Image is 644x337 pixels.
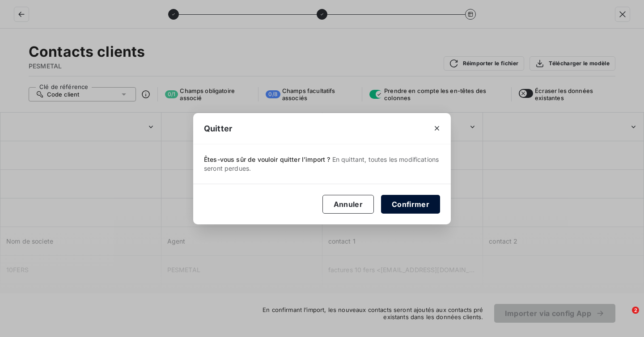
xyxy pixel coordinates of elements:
button: Confirmer [381,195,440,214]
span: 2 [632,307,639,314]
span: Quitter [204,122,232,135]
button: Annuler [322,195,374,214]
span: Êtes-vous sûr de vouloir quitter l’import ? [193,144,451,184]
iframe: Intercom live chat [614,307,635,328]
span: En quittant, toutes les modifications seront perdues. [204,156,439,172]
